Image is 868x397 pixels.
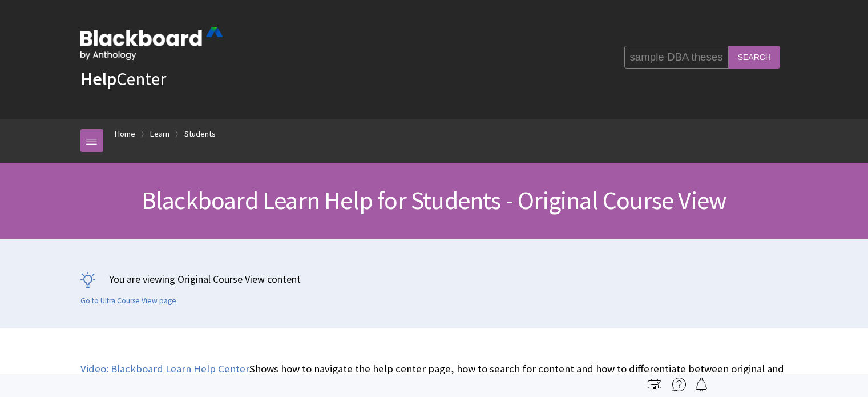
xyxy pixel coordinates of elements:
[80,296,178,306] a: Go to Ultra Course View page.
[80,27,223,60] img: Blackboard by Anthology
[80,362,788,391] p: Shows how to navigate the help center page, how to search for content and how to differentiate be...
[184,127,216,141] a: Students
[80,272,788,286] p: You are viewing Original Course View content
[80,362,249,376] a: Video: Blackboard Learn Help Center
[729,46,780,68] input: Search
[648,378,661,391] img: Print
[80,67,166,90] a: HelpCenter
[80,67,116,90] strong: Help
[672,378,686,391] img: More help
[115,127,135,141] a: Home
[142,185,726,216] span: Blackboard Learn Help for Students - Original Course View
[150,127,169,141] a: Learn
[695,378,708,391] img: Follow this page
